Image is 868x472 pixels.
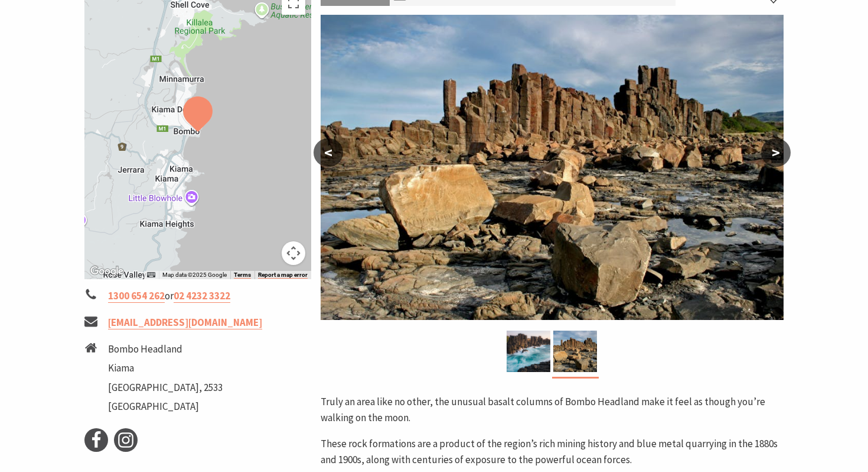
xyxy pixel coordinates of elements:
li: Kiama [108,360,223,376]
a: Terms (opens in new tab) [234,271,251,279]
li: or [84,288,311,304]
li: [GEOGRAPHIC_DATA] [108,399,223,415]
a: Open this area in Google Maps (opens a new window) [87,264,126,279]
a: 02 4232 3322 [174,289,230,303]
a: [EMAIL_ADDRESS][DOMAIN_NAME] [108,316,262,329]
p: These rock formations are a product of the region’s rich mining history and blue metal quarrying ... [321,436,784,468]
li: [GEOGRAPHIC_DATA], 2533 [108,380,223,396]
p: Truly an area like no other, the unusual basalt columns of Bombo Headland make it feel as though ... [321,394,784,426]
li: Bombo Headland [108,341,223,357]
button: Keyboard shortcuts [147,271,155,279]
img: Bombo Quarry [553,331,597,372]
span: Map data ©2025 Google [162,271,227,278]
a: 1300 654 262 [108,289,165,303]
button: < [314,138,343,167]
a: Report a map error [258,271,308,279]
img: Bombo Quarry [321,15,784,320]
button: > [761,138,791,167]
img: Google [87,264,126,279]
button: Map camera controls [282,241,305,265]
img: Bombo Quarry [507,331,550,372]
